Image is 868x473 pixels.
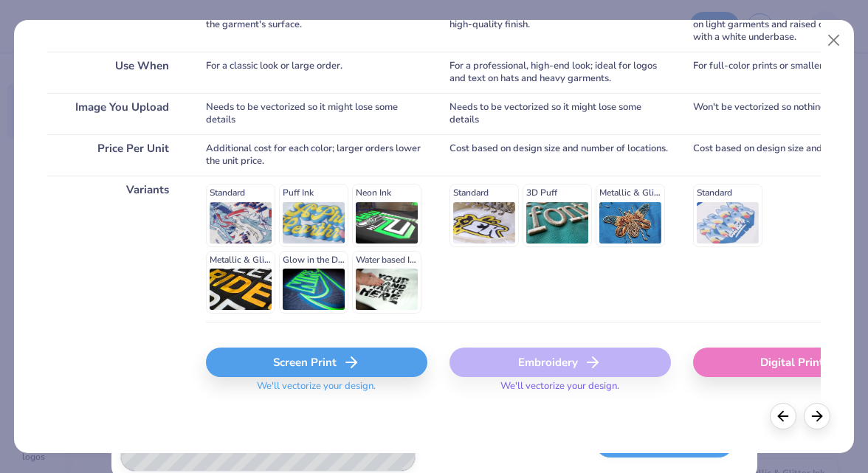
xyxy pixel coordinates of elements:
div: Needs to be vectorized so it might lose some details [449,93,671,134]
div: For a classic look or large order. [206,52,427,93]
button: Close [820,27,848,55]
span: We'll vectorize your design. [251,380,382,401]
div: Use When [47,52,184,93]
span: We'll vectorize your design. [495,380,625,401]
div: Price Per Unit [47,134,184,176]
div: Cost based on design size and number of locations. [449,134,671,176]
div: Screen Print [206,348,427,377]
div: Image You Upload [47,93,184,134]
div: Embroidery [449,348,671,377]
div: Needs to be vectorized so it might lose some details [206,93,427,134]
div: For a professional, high-end look; ideal for logos and text on hats and heavy garments. [449,52,671,93]
div: Variants [47,176,184,322]
div: Additional cost for each color; larger orders lower the unit price. [206,134,427,176]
